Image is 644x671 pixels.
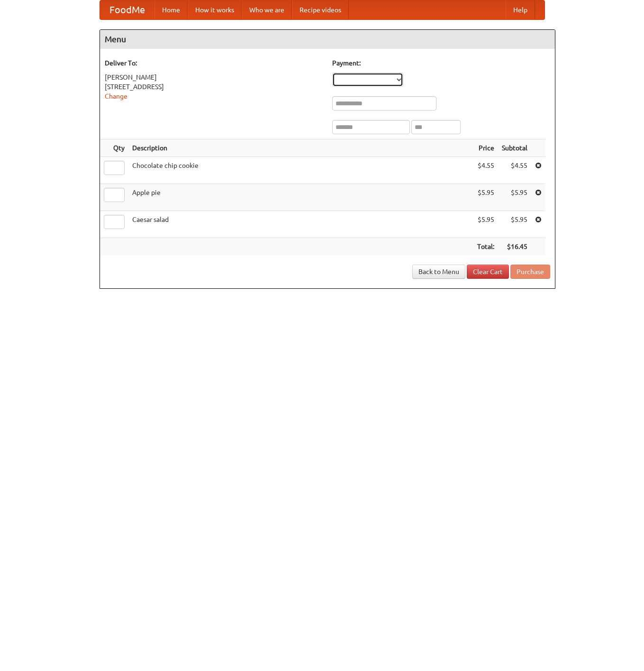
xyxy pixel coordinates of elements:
a: Who we are [242,0,292,19]
th: Subtotal [498,139,531,157]
a: Back to Menu [412,265,465,279]
a: Clear Cart [467,265,509,279]
h4: Menu [100,30,555,49]
button: Purchase [510,265,550,279]
a: Home [154,0,188,19]
h5: Deliver To: [105,58,323,68]
a: Help [506,0,535,19]
td: $4.55 [473,157,498,184]
td: Apple pie [128,184,473,211]
td: $4.55 [498,157,531,184]
th: Price [473,139,498,157]
a: How it works [188,0,242,19]
a: Change [105,92,127,100]
td: $5.95 [498,211,531,238]
td: $5.95 [473,184,498,211]
th: Description [128,139,473,157]
td: Chocolate chip cookie [128,157,473,184]
div: [STREET_ADDRESS] [105,82,323,92]
a: FoodMe [100,0,154,19]
td: $5.95 [498,184,531,211]
th: Qty [100,139,128,157]
th: Total: [473,238,498,256]
h5: Payment: [332,58,550,68]
a: Recipe videos [292,0,349,19]
td: Caesar salad [128,211,473,238]
div: [PERSON_NAME] [105,73,323,82]
td: $5.95 [473,211,498,238]
th: $16.45 [498,238,531,256]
